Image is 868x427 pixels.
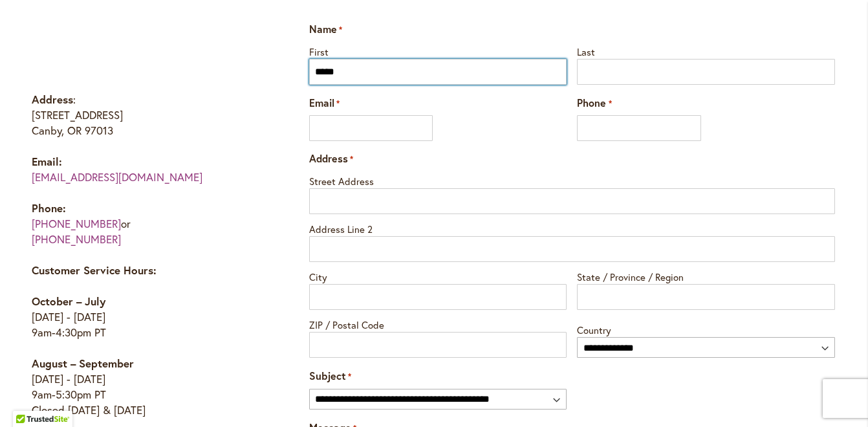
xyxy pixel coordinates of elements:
p: or [32,201,259,247]
label: ZIP / Postal Code [309,315,567,332]
p: : [STREET_ADDRESS] Canby, OR 97013 [32,92,259,138]
label: Last [577,42,835,59]
label: Address Line 2 [309,219,835,236]
label: City [309,267,567,284]
strong: August – September [32,356,134,371]
strong: Phone: [32,201,66,215]
p: [DATE] - [DATE] 9am-4:30pm PT [32,294,259,340]
legend: Address [309,151,353,166]
label: Street Address [309,171,835,188]
a: [PHONE_NUMBER] [32,216,121,231]
label: State / Province / Region [577,267,835,284]
a: [EMAIL_ADDRESS][DOMAIN_NAME] [32,170,202,184]
label: Email [309,96,340,111]
label: Phone [577,96,611,111]
label: Country [577,320,835,337]
p: [DATE] - [DATE] 9am-5:30pm PT Closed [DATE] & [DATE] [32,356,259,418]
strong: Email: [32,154,62,169]
label: Subject [309,369,351,384]
strong: Customer Service Hours: [32,263,157,278]
legend: Name [309,22,342,37]
strong: Address [32,92,73,107]
a: [PHONE_NUMBER] [32,232,121,246]
strong: October – July [32,294,105,309]
label: First [309,42,567,59]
